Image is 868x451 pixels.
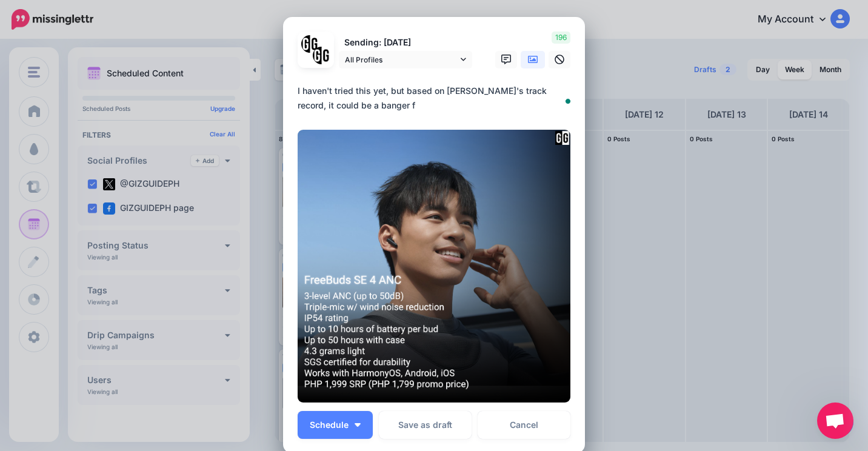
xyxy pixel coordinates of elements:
img: arrow-down-white.png [355,423,361,427]
a: Cancel [478,411,570,439]
div: I haven't tried this yet, but based on [PERSON_NAME]'s track record, it could be a banger f [298,84,576,113]
textarea: To enrich screen reader interactions, please activate Accessibility in Grammarly extension settings [298,84,576,113]
span: All Profiles [345,53,458,66]
img: 353459792_649996473822713_4483302954317148903_n-bsa138318.png [301,35,319,53]
button: Schedule [298,411,373,439]
img: JT5sWCfR-79925.png [313,47,330,64]
span: Schedule [310,421,349,429]
span: 196 [552,32,570,44]
button: Save as draft [379,411,472,439]
a: All Profiles [339,51,472,68]
p: Sending: [DATE] [339,36,472,50]
img: 6JIXV4BLW3I5X4QM5S3SUABT437HTC3U.png [298,130,570,403]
